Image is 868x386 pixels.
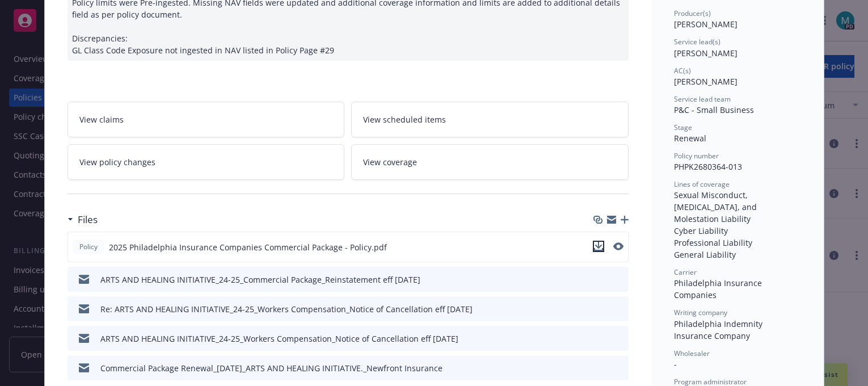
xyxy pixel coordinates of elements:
[68,212,98,227] div: Files
[77,242,100,252] span: Policy
[100,333,458,345] div: ARTS AND HEALING INITIATIVE_24-25_Workers Compensation_Notice of Cancellation eff [DATE]
[593,241,604,254] button: download file
[674,189,801,225] div: Sexual Misconduct, [MEDICAL_DATA], and Molestation Liability
[363,156,417,168] span: View coverage
[351,144,629,180] a: View coverage
[674,225,801,237] div: Cyber Liability
[674,37,720,47] span: Service lead(s)
[674,308,727,317] span: Writing company
[351,102,629,137] a: View scheduled items
[674,66,691,75] span: AC(s)
[674,349,710,358] span: Wholesaler
[79,114,124,125] span: View claims
[674,123,692,132] span: Stage
[674,94,731,104] span: Service lead team
[674,133,706,144] span: Renewal
[79,156,155,168] span: View policy changes
[614,362,624,374] button: preview file
[596,274,605,286] button: download file
[68,102,345,137] a: View claims
[674,318,765,341] span: Philadelphia Indemnity Insurance Company
[674,359,677,370] span: -
[674,76,738,87] span: [PERSON_NAME]
[614,303,624,315] button: preview file
[674,48,738,58] span: [PERSON_NAME]
[109,241,387,253] span: 2025 Philadelphia Insurance Companies Commercial Package - Policy.pdf
[674,104,754,115] span: P&C - Small Business
[674,19,738,30] span: [PERSON_NAME]
[78,212,98,227] h3: Files
[596,333,605,345] button: download file
[100,303,473,315] div: Re: ARTS AND HEALING INITIATIVE_24-25_Workers Compensation_Notice of Cancellation eff [DATE]
[613,242,623,250] button: preview file
[596,303,605,315] button: download file
[613,241,623,254] button: preview file
[674,179,730,189] span: Lines of coverage
[593,241,604,252] button: download file
[674,267,697,277] span: Carrier
[674,249,801,261] div: General Liability
[674,278,764,300] span: Philadelphia Insurance Companies
[100,274,420,286] div: ARTS AND HEALING INITIATIVE_24-25_Commercial Package_Reinstatement eff [DATE]
[674,9,711,18] span: Producer(s)
[674,237,801,249] div: Professional Liability
[100,362,443,374] div: Commercial Package Renewal_[DATE]_ARTS AND HEALING INITIATIVE._Newfront Insurance
[363,114,446,125] span: View scheduled items
[68,144,345,180] a: View policy changes
[674,161,742,172] span: PHPK2680364-013
[614,333,624,345] button: preview file
[614,274,624,286] button: preview file
[674,151,719,161] span: Policy number
[596,362,605,374] button: download file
